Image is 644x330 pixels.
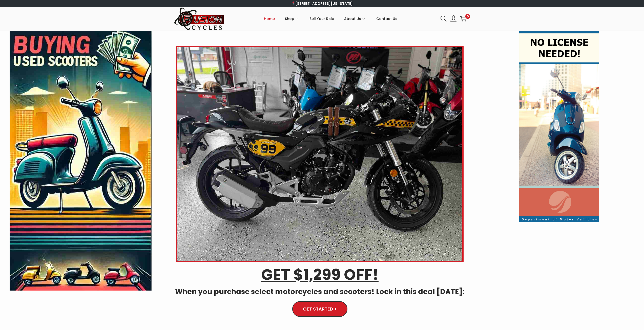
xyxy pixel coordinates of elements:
span: About Us [344,12,361,25]
img: 📍 [292,2,295,5]
a: [STREET_ADDRESS][US_STATE] [291,1,353,6]
a: Contact Us [376,7,397,30]
h4: When you purchase select motorcycles and scooters! Lock in this deal [DATE]: [163,287,476,296]
span: Sell Your Ride [309,12,334,25]
span: Home [264,12,275,25]
u: GET $1,299 OFF! [261,264,379,285]
a: Home [264,7,275,30]
span: GET STARTED > [303,307,337,311]
nav: Primary navigation [225,7,437,30]
a: Sell Your Ride [309,7,334,30]
img: Woostify retina logo [174,7,225,31]
span: Contact Us [376,12,397,25]
a: 0 [460,16,466,22]
a: GET STARTED > [292,301,347,317]
a: About Us [344,7,366,30]
a: Shop [285,7,299,30]
span: Shop [285,12,294,25]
